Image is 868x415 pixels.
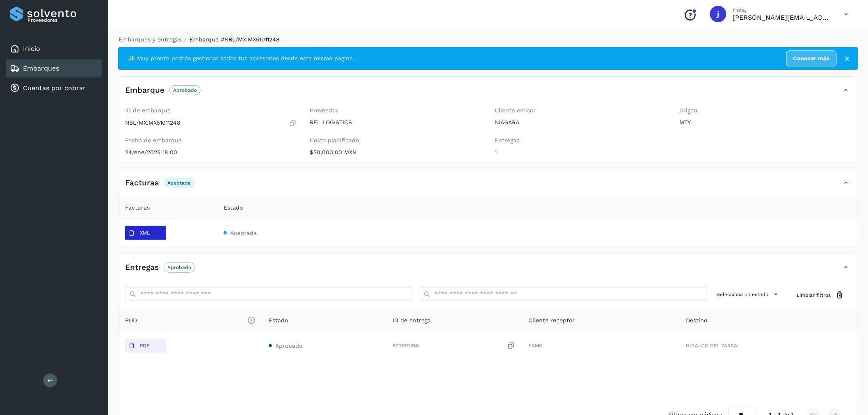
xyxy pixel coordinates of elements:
[125,339,166,353] button: PDF
[680,107,852,114] label: Origen
[679,332,858,359] td: HIDALGO DEL PARRAL
[528,316,575,325] span: Cliente receptor
[522,332,679,359] td: SAMS
[140,343,149,349] p: PDF
[230,230,257,236] span: Aceptada
[797,292,831,299] span: Limpiar filtros
[23,64,59,72] a: Embarques
[733,14,831,21] p: javier@rfllogistics.com.mx
[714,287,784,301] button: Selecciona un estado
[6,79,102,97] div: Cuentas por cobrar
[125,203,150,212] span: Facturas
[275,342,302,349] span: Aprobado
[125,107,297,114] label: ID de embarque
[23,84,86,92] a: Cuentas por cobrar
[119,260,858,281] div: EntregasAprobado
[393,342,515,350] div: 6701611258
[23,45,40,52] a: Inicio
[786,50,837,66] a: Conocer más
[119,83,858,104] div: EmbarqueAprobado
[27,17,98,23] p: Proveedores
[167,180,191,186] p: Aceptada
[733,7,831,14] p: Hola,
[190,36,280,43] span: Embarque #NBL/MX.MX51011248
[167,265,191,270] p: Aprobado
[310,137,482,144] label: Costo planificado
[125,263,159,272] h4: Entregas
[119,36,182,43] a: Embarques y entregas
[125,178,159,188] h4: Facturas
[495,107,667,114] label: Cliente emisor
[269,316,288,325] span: Estado
[495,119,667,126] p: NIAGARA
[310,107,482,114] label: Proveedor
[393,316,431,325] span: ID de entrega
[6,40,102,58] div: Inicio
[125,226,166,240] button: XML
[310,149,482,156] p: $30,000.00 MXN
[125,316,256,325] span: POD
[118,35,858,44] nav: breadcrumb
[128,54,354,63] span: ✨ Muy pronto podrás gestionar todos tus accesorios desde esta misma página.
[224,203,243,212] span: Estado
[6,59,102,78] div: Embarques
[173,87,197,93] p: Aprobado
[125,149,297,156] p: 24/ene/2025 18:00
[119,176,858,196] div: FacturasAceptada
[310,119,482,126] p: RFL LOGISTICS
[140,230,150,236] p: XML
[125,137,297,144] label: Fecha de embarque
[686,316,707,325] span: Destino
[125,119,180,126] p: NBL/MX.MX51011248
[790,287,851,303] button: Limpiar filtros
[125,86,164,95] h4: Embarque
[495,137,667,144] label: Entregas
[495,149,667,156] p: 1
[680,119,852,126] p: MTY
